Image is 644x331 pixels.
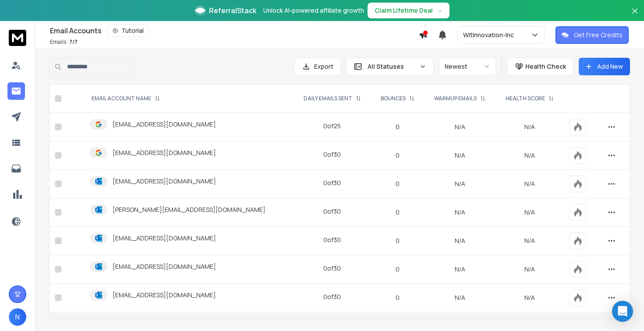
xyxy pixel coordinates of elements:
div: 0 of 30 [323,179,341,187]
p: [EMAIL_ADDRESS][DOMAIN_NAME] [113,262,216,271]
td: N/A [424,113,496,141]
p: [EMAIL_ADDRESS][DOMAIN_NAME] [113,148,216,157]
p: N/A [501,236,559,245]
button: Export [294,58,341,75]
button: Health Check [507,58,573,75]
p: BOUNCES [381,95,406,102]
p: 0 [377,180,419,188]
div: 0 of 30 [323,207,341,216]
p: N/A [501,293,559,302]
div: 0 of 30 [323,292,341,301]
span: 7 / 7 [69,38,78,46]
p: 0 [377,265,419,274]
p: All Statuses [368,62,416,71]
td: N/A [424,284,496,312]
p: N/A [501,151,559,160]
p: DAILY EMAILS SENT [304,95,352,102]
button: N [9,308,26,326]
p: N/A [501,265,559,274]
div: 0 of 30 [323,264,341,273]
div: Email Accounts [50,25,419,37]
p: [PERSON_NAME][EMAIL_ADDRESS][DOMAIN_NAME] [113,205,265,214]
td: N/A [424,227,496,255]
button: Close banner [629,5,640,26]
td: N/A [424,170,496,198]
p: HEALTH SCORE [506,95,545,102]
p: [EMAIL_ADDRESS][DOMAIN_NAME] [113,291,216,299]
p: 0 [377,293,419,302]
p: [EMAIL_ADDRESS][DOMAIN_NAME] [113,120,216,129]
p: WARMUP EMAILS [434,95,477,102]
div: 0 of 30 [323,236,341,244]
button: Tutorial [107,25,149,37]
td: N/A [424,198,496,227]
p: 0 [377,236,419,245]
p: Health Check [525,62,566,71]
span: ReferralStack [209,5,256,16]
p: Unlock AI-powered affiliate growth [263,6,364,15]
p: N/A [501,180,559,188]
p: N/A [501,123,559,131]
td: N/A [424,255,496,284]
td: N/A [424,141,496,170]
div: Open Intercom Messenger [612,301,633,322]
p: 0 [377,123,419,131]
p: Get Free Credits [574,31,623,39]
p: [EMAIL_ADDRESS][DOMAIN_NAME] [113,234,216,243]
p: 0 [377,208,419,217]
button: Get Free Credits [556,26,629,44]
p: WitInnovation-Inc [463,31,517,39]
div: 0 of 25 [323,122,341,130]
p: Emails : [50,39,78,46]
div: EMAIL ACCOUNT NAME [92,95,160,102]
div: 0 of 30 [323,150,341,159]
p: 0 [377,151,419,160]
p: [EMAIL_ADDRESS][DOMAIN_NAME] [113,177,216,186]
button: Add New [579,58,630,75]
button: Claim Lifetime Deal→ [368,3,449,18]
p: N/A [501,208,559,217]
span: → [436,6,442,15]
button: Newest [439,58,496,75]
